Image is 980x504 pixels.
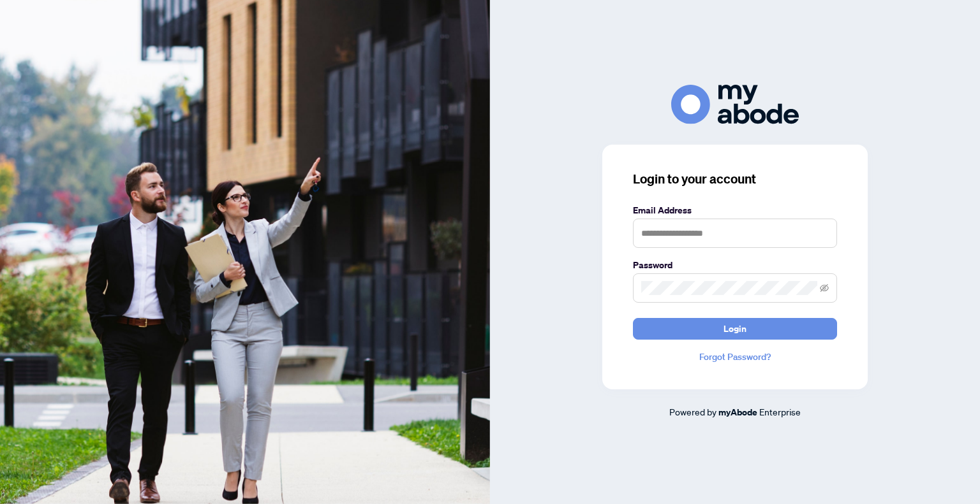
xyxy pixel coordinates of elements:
span: Powered by [669,406,716,417]
button: Login [633,318,837,340]
label: Password [633,258,837,272]
a: Forgot Password? [633,350,837,364]
span: Enterprise [759,406,801,417]
img: ma-logo [671,85,799,124]
span: Login [724,319,746,339]
a: myAbode [718,405,757,419]
span: eye-invisible [820,284,829,292]
label: Email Address [633,203,837,217]
h3: Login to your account [633,170,837,188]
